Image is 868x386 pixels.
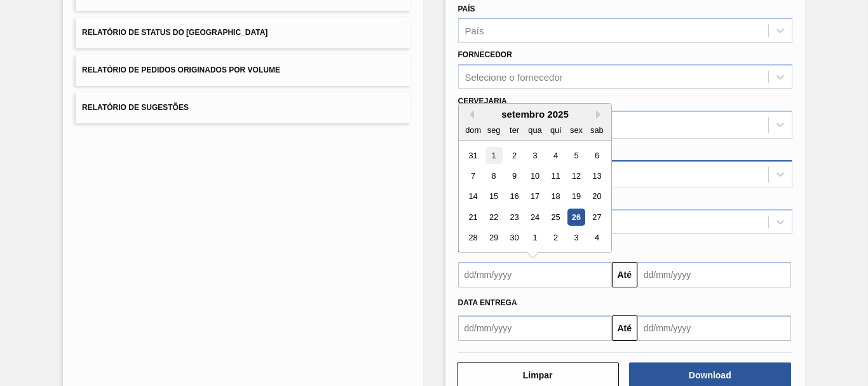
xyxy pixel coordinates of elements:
span: Relatório de Pedidos Originados por Volume [82,65,280,74]
div: Choose quarta-feira, 10 de setembro de 2025 [526,167,543,184]
div: sex [567,121,585,139]
div: Choose sábado, 13 de setembro de 2025 [588,167,605,184]
div: Choose terça-feira, 30 de setembro de 2025 [505,230,522,247]
div: Choose sábado, 4 de outubro de 2025 [588,230,605,247]
div: Choose segunda-feira, 29 de setembro de 2025 [485,230,502,247]
div: Choose quinta-feira, 18 de setembro de 2025 [546,188,564,205]
div: Choose quinta-feira, 4 de setembro de 2025 [546,147,564,164]
div: Choose quarta-feira, 24 de setembro de 2025 [526,209,543,226]
div: Choose segunda-feira, 15 de setembro de 2025 [485,188,502,205]
label: País [458,4,475,13]
div: Choose sexta-feira, 19 de setembro de 2025 [567,188,585,205]
button: Relatório de Status do [GEOGRAPHIC_DATA] [76,17,410,48]
div: Choose segunda-feira, 8 de setembro de 2025 [485,167,502,184]
div: Choose quinta-feira, 2 de outubro de 2025 [546,230,564,247]
div: Choose sábado, 6 de setembro de 2025 [588,147,605,164]
input: dd/mm/yyyy [458,262,612,287]
button: Até [612,262,637,287]
div: ter [505,121,522,139]
div: setembro 2025 [459,109,611,120]
span: Relatório de Sugestões [82,103,189,112]
button: Next Month [596,110,605,119]
div: qui [546,121,564,139]
label: Fornecedor [458,50,512,59]
div: Choose domingo, 21 de setembro de 2025 [465,209,482,226]
div: Choose sexta-feira, 5 de setembro de 2025 [567,147,585,164]
div: País [465,25,484,36]
div: Choose quinta-feira, 11 de setembro de 2025 [546,167,564,184]
input: dd/mm/yyyy [637,315,791,341]
span: Relatório de Status do [GEOGRAPHIC_DATA] [82,28,268,37]
div: Choose terça-feira, 2 de setembro de 2025 [505,147,522,164]
input: dd/mm/yyyy [458,315,612,341]
div: Choose quarta-feira, 17 de setembro de 2025 [526,188,543,205]
div: qua [526,121,543,139]
div: Selecione o fornecedor [465,72,563,83]
div: Choose segunda-feira, 1 de setembro de 2025 [485,147,502,164]
div: Choose sexta-feira, 26 de setembro de 2025 [567,209,585,226]
div: seg [485,121,502,139]
span: Data entrega [458,298,517,307]
button: Até [612,315,637,341]
button: Relatório de Sugestões [76,92,410,123]
div: dom [465,121,482,139]
div: Choose domingo, 31 de agosto de 2025 [465,147,482,164]
div: Choose terça-feira, 16 de setembro de 2025 [505,188,522,205]
div: Choose quarta-feira, 1 de outubro de 2025 [526,230,543,247]
div: Choose sexta-feira, 12 de setembro de 2025 [567,167,585,184]
div: Choose terça-feira, 9 de setembro de 2025 [505,167,522,184]
label: Cervejaria [458,97,507,106]
div: Choose quarta-feira, 3 de setembro de 2025 [526,147,543,164]
div: month 2025-09 [463,145,607,248]
div: Choose domingo, 7 de setembro de 2025 [465,167,482,184]
input: dd/mm/yyyy [637,262,791,287]
div: Choose segunda-feira, 22 de setembro de 2025 [485,209,502,226]
div: Choose domingo, 14 de setembro de 2025 [465,188,482,205]
div: sab [588,121,605,139]
div: Choose domingo, 28 de setembro de 2025 [465,230,482,247]
div: Choose terça-feira, 23 de setembro de 2025 [505,209,522,226]
div: Choose sábado, 20 de setembro de 2025 [588,188,605,205]
button: Relatório de Pedidos Originados por Volume [76,55,410,86]
button: Previous Month [465,110,474,119]
div: Choose quinta-feira, 25 de setembro de 2025 [546,209,564,226]
div: Choose sexta-feira, 3 de outubro de 2025 [567,230,585,247]
div: Choose sábado, 27 de setembro de 2025 [588,209,605,226]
